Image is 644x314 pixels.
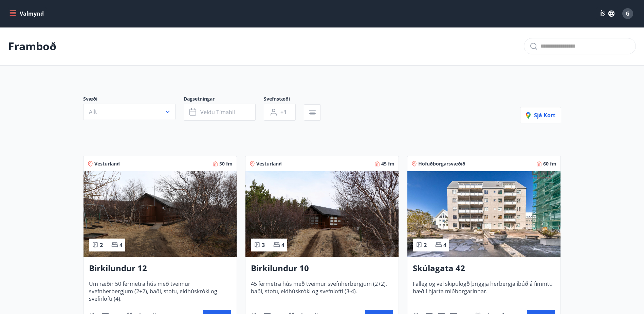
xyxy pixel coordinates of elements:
[251,280,393,302] span: 45 fermetra hús með tveimur svefnherbergjum (2+2), baði, stofu, eldhúskróki og svefnlofti (3-4).
[184,104,256,121] button: Veldu tímabil
[84,171,237,257] img: Paella dish
[262,241,265,249] span: 3
[413,262,555,275] h3: Skúlagata 42
[264,104,296,121] button: +1
[184,95,264,104] span: Dagsetningar
[418,160,465,167] span: Höfuðborgarsvæðið
[100,241,103,249] span: 2
[281,241,284,249] span: 4
[83,95,184,104] span: Svæði
[89,108,97,116] span: Allt
[94,160,120,167] span: Vesturland
[256,160,282,167] span: Vesturland
[245,171,399,257] img: Paella dish
[251,262,393,275] h3: Birkilundur 10
[200,108,235,116] span: Veldu tímabil
[596,7,618,20] button: ÍS
[89,280,231,302] span: Um ræðir 50 fermetra hús með tveimur svefnherbergjum (2+2), baði, stofu, eldhúskróki og svefnloft...
[543,160,556,167] span: 60 fm
[626,10,630,17] span: G
[424,241,427,249] span: 2
[83,104,176,120] button: Allt
[119,241,123,249] span: 4
[407,171,560,257] img: Paella dish
[620,5,636,22] button: G
[413,280,555,302] span: Falleg og vel skipulögð þriggja herbergja íbúð á fimmtu hæð í hjarta miðborgarinnar.
[280,108,287,116] span: +1
[264,95,304,104] span: Svefnstæði
[8,7,47,20] button: menu
[8,39,56,54] p: Framboð
[443,241,446,249] span: 4
[89,262,231,275] h3: Birkilundur 12
[381,160,394,167] span: 45 fm
[219,160,233,167] span: 50 fm
[520,107,561,123] button: Sjá kort
[526,111,555,119] span: Sjá kort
